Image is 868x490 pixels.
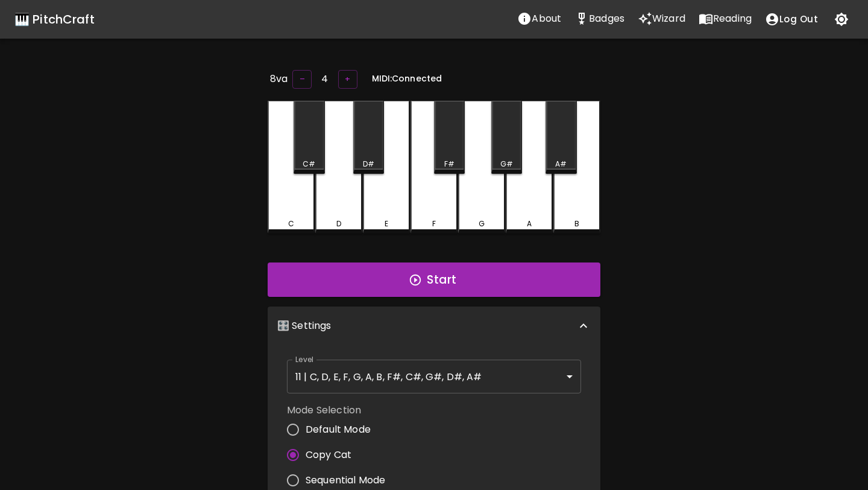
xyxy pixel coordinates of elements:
p: Wizard [652,11,685,26]
a: About [511,7,568,32]
div: C# [303,159,315,170]
div: D [336,218,341,229]
button: – [292,70,312,89]
button: Stats [568,7,631,31]
div: F [432,218,436,229]
div: 11 | C, D, E, F, G, A, B, F#, C#, G#, D#, A# [287,360,581,393]
a: Reading [692,7,758,32]
button: About [511,7,568,31]
span: Sequential Mode [306,473,385,488]
h6: MIDI: Connected [372,72,442,86]
div: B [574,218,579,229]
button: Reading [692,7,758,31]
div: A [527,218,532,229]
label: Level [295,354,314,364]
div: D# [363,159,374,170]
a: Stats [568,7,631,32]
p: Reading [713,11,752,26]
label: Mode Selection [287,403,395,417]
a: Wizard [631,7,692,32]
button: Wizard [631,7,692,31]
h6: 8va [270,71,288,87]
a: 🎹 PitchCraft [14,10,95,29]
p: 🎛️ Settings [277,319,332,333]
span: Default Mode [306,422,371,437]
div: G [479,218,485,229]
p: About [532,11,561,26]
h6: 4 [321,71,328,87]
button: + [338,70,357,89]
div: G# [500,159,513,170]
button: account of current user [758,7,825,32]
div: 🎛️ Settings [268,307,600,345]
div: F# [444,159,454,170]
div: E [385,218,388,229]
p: Badges [589,11,624,26]
span: Copy Cat [306,448,351,462]
div: A# [555,159,567,170]
div: C [288,218,294,229]
button: Start [268,262,600,297]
